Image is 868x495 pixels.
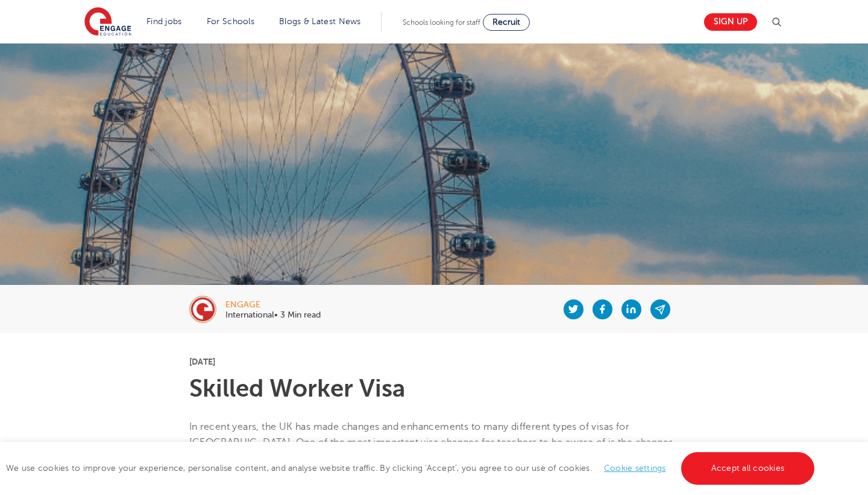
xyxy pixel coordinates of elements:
[189,357,679,366] p: [DATE]
[207,17,254,26] a: For Schools
[483,14,530,31] a: Recruit
[681,452,815,485] a: Accept all cookies
[84,7,131,37] img: Engage Education
[403,18,480,27] span: Schools looking for staff
[225,301,321,309] div: engage
[279,17,361,26] a: Blogs & Latest News
[6,464,817,473] span: We use cookies to improve your experience, personalise content, and analyse website traffic. By c...
[604,464,666,473] a: Cookie settings
[704,13,757,31] a: Sign up
[189,377,679,401] h1: Skilled Worker Visa
[146,17,182,26] a: Find jobs
[189,419,679,482] p: has now become the Skilled Worker Visa
[189,421,673,480] span: In recent years, the UK has made changes and enhancements to many different types of visas for [G...
[492,18,520,27] span: Recruit
[225,311,321,319] p: International• 3 Min read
